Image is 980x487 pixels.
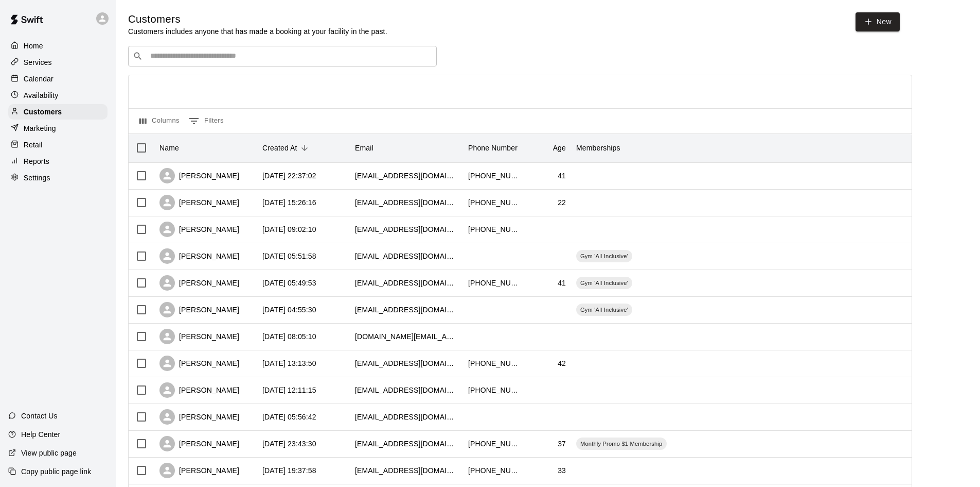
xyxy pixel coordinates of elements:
[159,409,239,425] div: [PERSON_NAME]
[159,329,239,344] div: [PERSON_NAME]
[468,278,520,288] div: +18019462025
[159,382,239,398] div: [PERSON_NAME]
[8,104,108,120] a: Customers
[186,113,226,129] button: Show filters
[553,133,566,162] div: Age
[576,277,632,289] div: Gym 'All Inclusive'
[571,133,725,162] div: Memberships
[262,305,316,315] div: 2025-10-07 04:55:30
[576,306,632,314] span: Gym 'All Inclusive'
[262,224,316,234] div: 2025-10-07 09:02:10
[355,171,458,181] div: nazzitay8@yahoo.com
[558,358,566,368] div: 42
[262,197,316,208] div: 2025-10-07 15:26:16
[8,170,108,186] a: Settings
[262,251,316,261] div: 2025-10-07 05:51:58
[355,358,458,368] div: kiraeastwood@yahoo.com
[262,465,316,476] div: 2025-09-29 19:37:58
[355,133,373,162] div: Email
[128,46,437,66] div: Search customers by name or email
[159,195,239,210] div: [PERSON_NAME]
[24,74,54,84] p: Calendar
[262,171,316,181] div: 2025-10-07 22:37:02
[154,133,257,162] div: Name
[558,171,566,181] div: 41
[468,197,520,208] div: +18016643640
[24,41,43,51] p: Home
[576,133,620,162] div: Memberships
[576,440,667,448] span: Monthly Promo $1 Membership
[576,252,632,260] span: Gym 'All Inclusive'
[8,38,108,54] a: Home
[576,279,632,287] span: Gym 'All Inclusive'
[558,197,566,208] div: 22
[257,133,350,162] div: Created At
[24,90,59,100] p: Availability
[355,197,458,208] div: nryker06@gmail.com
[159,436,239,451] div: [PERSON_NAME]
[8,55,108,70] a: Services
[24,57,52,68] p: Services
[21,466,91,477] p: Copy public page link
[262,385,316,395] div: 2025-10-01 12:11:15
[468,133,518,162] div: Phone Number
[468,465,520,476] div: +13852316185
[355,385,458,395] div: cindyerueckert@gmail.com
[262,278,316,288] div: 2025-10-07 05:49:53
[468,224,520,234] div: +14356890225
[159,463,239,478] div: [PERSON_NAME]
[159,275,239,291] div: [PERSON_NAME]
[468,171,520,181] div: +18015585227
[128,26,387,37] p: Customers includes anyone that has made a booking at your facility in the past.
[24,123,56,133] p: Marketing
[262,331,316,342] div: 2025-10-06 08:05:10
[159,356,239,371] div: [PERSON_NAME]
[8,137,108,153] a: Retail
[525,133,571,162] div: Age
[355,278,458,288] div: erober11@gmail.com
[8,121,108,136] a: Marketing
[24,173,50,183] p: Settings
[856,12,900,31] a: New
[21,411,58,421] p: Contact Us
[463,133,525,162] div: Phone Number
[262,439,316,449] div: 2025-09-29 23:43:30
[137,113,182,129] button: Select columns
[128,12,387,26] h5: Customers
[159,222,239,237] div: [PERSON_NAME]
[468,385,520,395] div: +18014004860
[159,133,179,162] div: Name
[297,141,312,155] button: Sort
[24,156,49,166] p: Reports
[8,71,108,87] a: Calendar
[262,133,297,162] div: Created At
[355,331,458,342] div: keaton.click@gmail.com
[159,248,239,264] div: [PERSON_NAME]
[24,140,43,150] p: Retail
[576,250,632,262] div: Gym 'All Inclusive'
[355,412,458,422] div: bjmelvin04@gmail.com
[468,358,520,368] div: +16824728911
[468,439,520,449] div: +18018978771
[350,133,463,162] div: Email
[21,448,77,458] p: View public page
[558,439,566,449] div: 37
[355,224,458,234] div: shakespearcole@gmail.com
[355,305,458,315] div: mrj23ruiz76@gmail.com
[21,429,60,440] p: Help Center
[355,251,458,261] div: eevazcon@gmail.com
[24,107,62,117] p: Customers
[8,88,108,103] a: Availability
[576,438,667,450] div: Monthly Promo $1 Membership
[8,154,108,169] div: Reports
[576,304,632,316] div: Gym 'All Inclusive'
[262,358,316,368] div: 2025-10-02 13:13:50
